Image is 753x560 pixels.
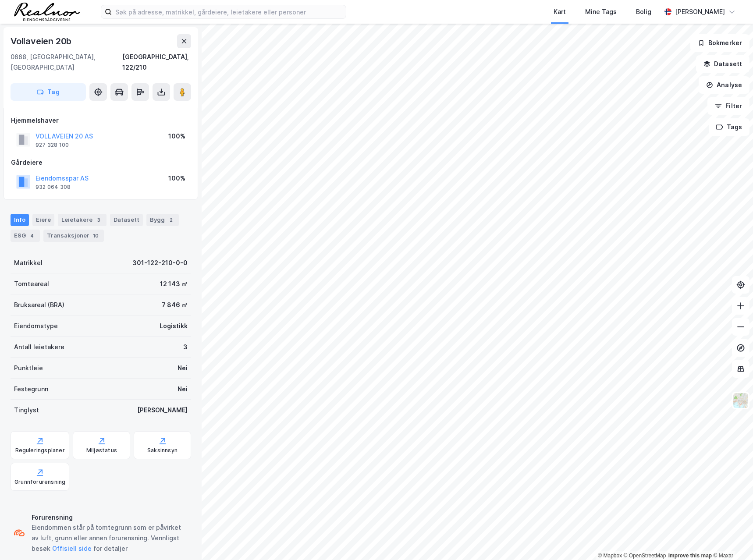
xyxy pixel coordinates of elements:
div: 3 [94,216,103,224]
div: Forurensning [32,512,188,523]
div: Info [11,214,29,226]
div: 100% [168,173,185,184]
a: OpenStreetMap [624,553,666,559]
div: Matrikkel [14,258,43,268]
div: Datasett [110,214,143,226]
div: Antall leietakere [14,342,64,352]
div: Logistikk [160,321,188,331]
div: Festegrunn [14,384,48,394]
div: Eiere [32,214,54,226]
input: Søk på adresse, matrikkel, gårdeiere, leietakere eller personer [112,5,346,18]
button: Datasett [696,55,749,73]
div: Bruksareal (BRA) [14,300,64,310]
a: Improve this map [668,553,712,559]
div: Saksinnsyn [147,447,178,454]
div: 4 [28,231,36,240]
div: 2 [167,216,175,224]
div: 12 143 ㎡ [160,279,188,289]
div: Eiendommen står på tomtegrunn som er påvirket av luft, grunn eller annen forurensning. Vennligst ... [32,522,188,554]
div: Bolig [636,7,651,17]
a: Mapbox [598,553,622,559]
img: realnor-logo.934646d98de889bb5806.png [14,3,80,21]
div: Hjemmelshaver [11,115,191,126]
div: [PERSON_NAME] [137,405,188,415]
div: Eiendomstype [14,321,58,331]
button: Analyse [699,76,749,94]
div: Nei [178,363,188,373]
div: 927 328 100 [36,142,69,149]
div: Miljøstatus [86,447,117,454]
button: Tags [709,118,749,136]
div: Bygg [146,214,179,226]
div: Gårdeiere [11,157,191,168]
div: ESG [11,230,40,242]
div: Vollaveien 20b [11,34,73,48]
button: Tag [11,83,86,101]
div: Reguleringsplaner [15,447,65,454]
div: 10 [91,231,100,240]
div: Tomteareal [14,279,49,289]
img: Z [732,392,749,409]
div: 100% [168,131,185,142]
div: [PERSON_NAME] [675,7,725,17]
div: 0668, [GEOGRAPHIC_DATA], [GEOGRAPHIC_DATA] [11,52,122,73]
div: Transaksjoner [43,230,104,242]
div: 301-122-210-0-0 [132,258,188,268]
div: 932 064 308 [36,184,71,191]
iframe: Chat Widget [709,518,753,560]
div: Mine Tags [585,7,617,17]
button: Bokmerker [690,34,749,52]
div: Tinglyst [14,405,39,415]
div: Grunnforurensning [14,478,65,486]
div: Kart [554,7,566,17]
div: 7 846 ㎡ [162,300,188,310]
div: Punktleie [14,363,43,373]
button: Filter [707,97,749,115]
div: Nei [178,384,188,394]
div: [GEOGRAPHIC_DATA], 122/210 [122,52,191,73]
div: Kontrollprogram for chat [709,518,753,560]
div: 3 [183,342,188,352]
div: Leietakere [58,214,107,226]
